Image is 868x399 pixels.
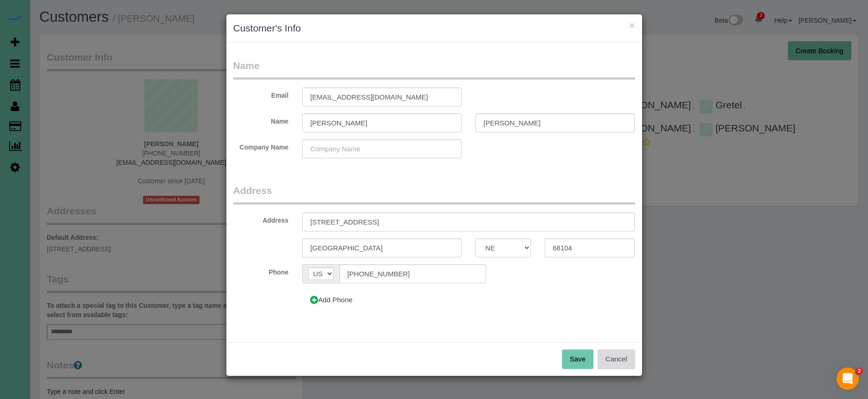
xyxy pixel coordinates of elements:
h3: Customer's Info [233,21,635,35]
label: Name [226,113,296,126]
legend: Address [233,184,635,205]
label: Address [226,212,296,225]
button: Cancel [598,349,635,369]
label: Email [226,87,296,100]
iframe: Intercom live chat [837,368,859,390]
button: × [629,20,635,30]
label: Company Name [226,139,296,152]
button: Add Phone [302,290,360,310]
span: 2 [856,368,863,375]
input: First Name [302,113,462,132]
input: Zip Code [545,238,635,257]
input: Last Name [475,113,635,132]
input: Company Name [302,139,462,158]
sui-modal: Customer's Info [226,14,642,376]
input: City [302,238,462,257]
button: Save [562,349,593,369]
input: Phone [339,264,486,283]
label: Phone [226,264,296,277]
legend: Name [233,59,635,80]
